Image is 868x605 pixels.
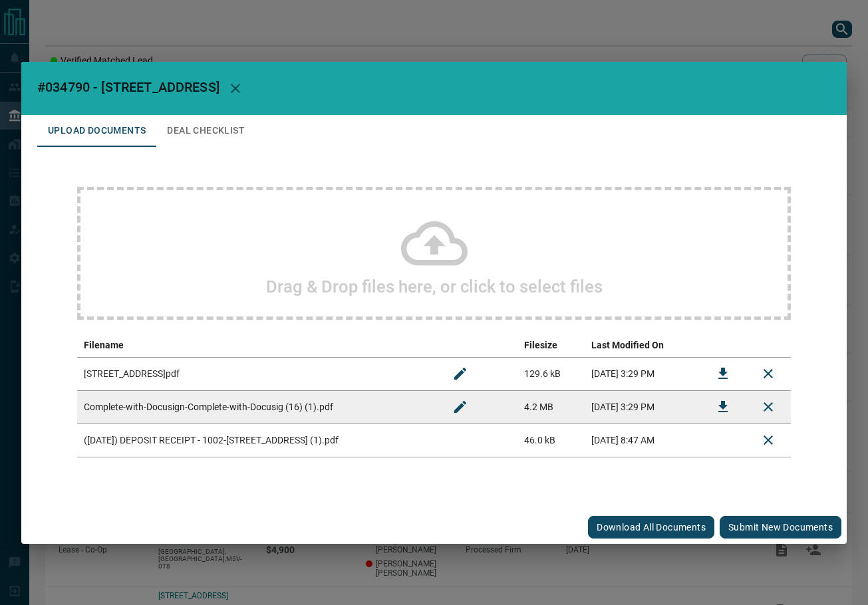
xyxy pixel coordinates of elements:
th: Last Modified On [585,333,700,358]
button: Upload Documents [37,115,156,147]
td: Complete-with-Docusign-Complete-with-Docusig (16) (1).pdf [77,390,438,423]
td: ([DATE]) DEPOSIT RECEIPT - 1002-[STREET_ADDRESS] (1).pdf [77,423,438,457]
button: Submit new documents [720,516,841,539]
button: Download [707,358,739,390]
td: 129.6 kB [517,357,585,390]
td: 4.2 MB [517,390,585,423]
button: Rename [444,358,476,390]
td: [DATE] 8:47 AM [585,423,700,457]
td: [DATE] 3:29 PM [585,357,700,390]
button: Download [707,391,739,423]
td: [STREET_ADDRESS]pdf [77,357,438,390]
th: edit column [438,333,517,358]
th: download action column [700,333,746,358]
span: #034790 - [STREET_ADDRESS] [37,79,219,95]
th: Filename [77,333,438,358]
button: Download All Documents [588,516,714,539]
button: Delete [752,424,784,456]
td: [DATE] 3:29 PM [585,390,700,423]
h2: Drag & Drop files here, or click to select files [266,277,603,297]
button: Rename [444,391,476,423]
div: Drag & Drop files here, or click to select files [77,187,791,320]
th: Filesize [517,333,585,358]
button: Deal Checklist [156,115,255,147]
button: Remove File [752,358,784,390]
td: 46.0 kB [517,423,585,457]
th: delete file action column [746,333,791,358]
button: Remove File [752,391,784,423]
